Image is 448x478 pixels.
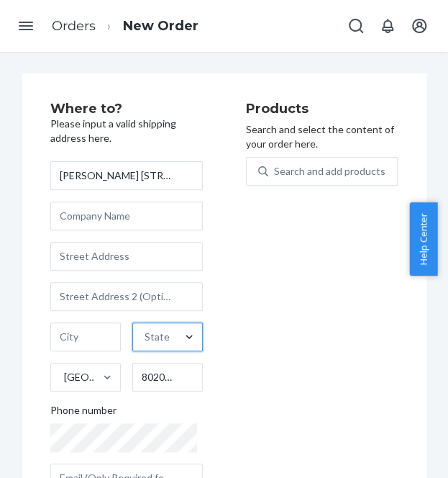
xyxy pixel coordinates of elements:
[52,18,96,34] a: Orders
[246,102,398,117] h2: Products
[342,12,370,40] button: Open Search Box
[64,370,101,384] div: [GEOGRAPHIC_DATA]
[50,323,121,351] input: City
[373,12,402,40] button: Open notifications
[63,370,64,384] input: [GEOGRAPHIC_DATA]
[12,12,40,40] button: Open Navigation
[50,403,116,423] span: Phone number
[50,161,203,190] input: First & Last Name
[132,363,203,392] input: ZIP Code
[50,102,203,117] h2: Where to?
[50,242,203,271] input: Street Address
[145,330,170,344] div: State
[246,122,398,151] p: Search and select the content of your order here.
[50,117,203,145] p: Please input a valid shipping address here.
[405,12,434,40] button: Open account menu
[50,282,203,311] input: Street Address 2 (Optional)
[123,18,198,34] a: New Order
[50,202,203,230] input: Company Name
[40,5,210,48] ol: breadcrumbs
[274,164,385,179] div: Search and add products
[409,202,437,276] button: Help Center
